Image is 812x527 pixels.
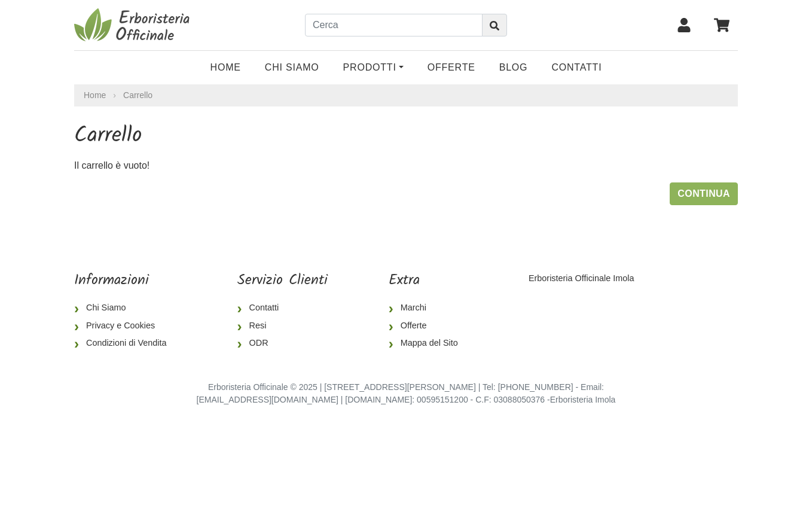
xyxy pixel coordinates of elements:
[305,14,483,36] input: Cerca
[74,272,176,290] h5: Informazioni
[529,273,634,283] a: Erboristeria Officinale Imola
[550,395,616,404] a: Erboristeria Imola
[197,382,616,405] small: Erboristeria Officinale © 2025 | [STREET_ADDRESS][PERSON_NAME] | Tel: [PHONE_NUMBER] - Email: [EM...
[237,272,328,290] h5: Servizio Clienti
[670,182,738,205] a: Continua
[416,56,487,80] a: OFFERTE
[74,159,738,173] p: Il carrello è vuoto!
[237,317,328,335] a: Resi
[389,272,468,290] h5: Extra
[84,89,106,102] a: Home
[237,299,328,317] a: Contatti
[237,334,328,352] a: ODR
[74,334,176,352] a: Condizioni di Vendita
[74,123,738,149] h1: Carrello
[389,317,468,335] a: Offerte
[253,56,331,80] a: Chi Siamo
[389,299,468,317] a: Marchi
[74,299,176,317] a: Chi Siamo
[74,84,738,106] nav: breadcrumb
[74,7,194,43] img: Erboristeria Officinale
[487,56,540,80] a: Blog
[389,334,468,352] a: Mappa del Sito
[539,56,613,80] a: Contatti
[74,317,176,335] a: Privacy e Cookies
[199,56,253,80] a: Home
[331,56,416,80] a: Prodotti
[123,90,152,100] a: Carrello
